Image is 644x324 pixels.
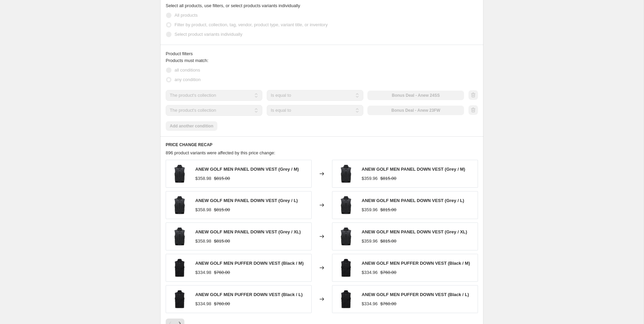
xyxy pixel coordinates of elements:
img: ANEWGOLF2023FWMEN_SPANELDOWNVEST_1_80x.jpg [169,195,190,215]
strike: $760.00 [214,300,230,307]
strike: $815.00 [214,206,230,213]
span: All products [175,13,198,18]
span: ANEW GOLF MEN PANEL DOWN VEST (Grey / L) [195,198,298,203]
span: ANEW GOLF MEN PANEL DOWN VEST (Grey / L) [362,198,464,203]
div: $334.96 [362,269,378,276]
div: $334.98 [195,269,211,276]
span: ANEW GOLF MEN PANEL DOWN VEST (Grey / M) [362,167,465,172]
span: all conditions [175,67,200,73]
h6: PRICE CHANGE RECAP [166,142,478,148]
span: ANEW GOLF MEN PUFFER DOWN VEST (Black / M) [195,261,304,266]
span: Select product variants individually [175,32,242,37]
img: ANEWGOLF2023FWMEN_SPANELDOWNVEST_1_80x.jpg [169,226,190,247]
strike: $760.00 [214,269,230,276]
img: ANEWGOLF2023FWMEN_SPANELDOWNVEST_1_80x.jpg [169,164,190,184]
strike: $815.00 [380,175,396,182]
div: $359.96 [362,206,378,213]
div: Product filters [166,50,478,57]
img: ANEW-GOLF-2023FW-MEN_S-PUFFER-DOWN-VEST_0_80x.jpg [336,258,356,278]
strike: $815.00 [380,238,396,245]
strike: $815.00 [214,175,230,182]
span: ANEW GOLF MEN PUFFER DOWN VEST (Black / L) [195,292,303,297]
span: ANEW GOLF MEN PANEL DOWN VEST (Grey / XL) [195,229,301,234]
div: $358.98 [195,206,211,213]
div: $359.96 [362,238,378,245]
strike: $760.00 [380,269,396,276]
img: ANEWGOLF2023FWMEN_SPANELDOWNVEST_1_80x.jpg [336,164,356,184]
div: $358.98 [195,238,211,245]
img: ANEW-GOLF-2023FW-MEN_S-PUFFER-DOWN-VEST_0_80x.jpg [336,289,356,309]
strike: $815.00 [214,238,230,245]
div: $359.96 [362,175,378,182]
span: Filter by product, collection, tag, vendor, product type, variant title, or inventory [175,22,328,27]
img: ANEWGOLF2023FWMEN_SPANELDOWNVEST_1_80x.jpg [336,195,356,215]
div: $358.98 [195,175,211,182]
span: Select all products, use filters, or select products variants individually [166,3,300,8]
span: ANEW GOLF MEN PUFFER DOWN VEST (Black / L) [362,292,469,297]
strike: $815.00 [380,206,396,213]
span: ANEW GOLF MEN PUFFER DOWN VEST (Black / M) [362,261,470,266]
strike: $760.00 [380,300,396,307]
span: any condition [175,77,201,82]
div: $334.96 [362,300,378,307]
img: ANEWGOLF2023FWMEN_SPANELDOWNVEST_1_80x.jpg [336,226,356,247]
span: ANEW GOLF MEN PANEL DOWN VEST (Grey / M) [195,167,299,172]
span: ANEW GOLF MEN PANEL DOWN VEST (Grey / XL) [362,229,467,234]
span: Products must match: [166,58,209,63]
img: ANEW-GOLF-2023FW-MEN_S-PUFFER-DOWN-VEST_0_80x.jpg [169,258,190,278]
div: $334.98 [195,300,211,307]
img: ANEW-GOLF-2023FW-MEN_S-PUFFER-DOWN-VEST_0_80x.jpg [169,289,190,309]
span: 896 product variants were affected by this price change: [166,150,275,155]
